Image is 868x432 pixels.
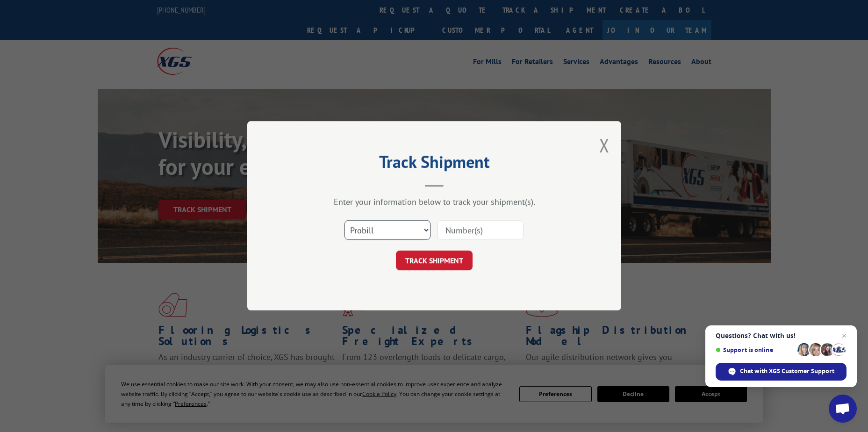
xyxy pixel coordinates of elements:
[716,363,846,381] div: Chat with XGS Customer Support
[829,395,857,423] div: Open chat
[396,251,473,271] button: TRACK SHIPMENT
[839,330,850,341] span: Close chat
[294,155,574,173] h2: Track Shipment
[438,221,524,240] input: Number(s)
[599,133,610,158] button: Close modal
[294,197,574,208] div: Enter your information below to track your shipment(s).
[716,346,794,353] span: Support is online
[740,367,834,375] span: Chat with XGS Customer Support
[716,332,846,339] span: Questions? Chat with us!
